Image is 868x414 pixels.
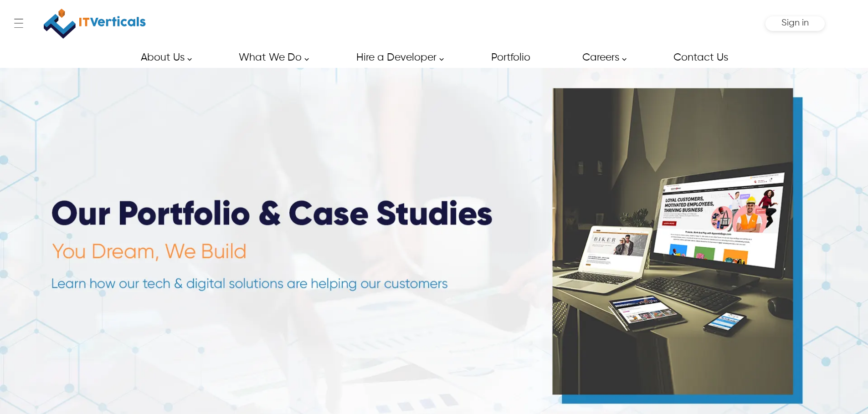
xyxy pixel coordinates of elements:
[346,47,449,68] a: Hire a Developer
[228,47,314,68] a: What We Do
[781,21,809,27] a: Sign in
[44,5,146,43] img: IT Verticals Inc
[481,47,540,68] a: Portfolio
[130,47,197,68] a: About Us
[572,47,632,68] a: Careers
[781,18,809,28] span: Sign in
[43,5,146,43] a: IT Verticals Inc
[663,47,738,68] a: Contact Us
